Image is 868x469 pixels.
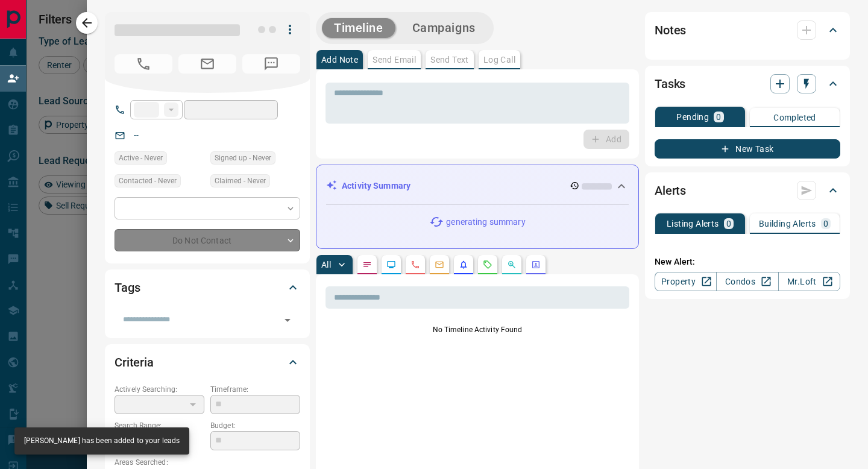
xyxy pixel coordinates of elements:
[459,260,468,269] svg: Listing Alerts
[778,272,840,291] a: Mr.Loft
[655,272,717,291] a: Property
[115,54,172,74] span: No Number
[655,139,840,159] button: New Task
[279,312,296,329] button: Open
[215,175,266,187] span: Claimed - Never
[655,181,686,200] h2: Alerts
[435,260,444,269] svg: Emails
[400,18,488,38] button: Campaigns
[726,219,731,228] p: 0
[483,260,492,269] svg: Requests
[210,384,300,395] p: Timeframe:
[676,113,709,121] p: Pending
[667,219,719,228] p: Listing Alerts
[210,420,300,431] p: Budget:
[115,353,154,372] h2: Criteria
[119,152,163,164] span: Active - Never
[386,260,396,269] svg: Lead Browsing Activity
[655,74,685,93] h2: Tasks
[655,256,840,268] p: New Alert:
[322,18,395,38] button: Timeline
[446,216,525,228] p: generating summary
[215,152,271,164] span: Signed up - Never
[134,130,139,140] a: --
[115,420,204,431] p: Search Range:
[716,113,721,121] p: 0
[823,219,828,228] p: 0
[326,175,629,197] div: Activity Summary
[115,273,300,302] div: Tags
[178,54,236,74] span: No Email
[24,431,180,451] div: [PERSON_NAME] has been added to your leads
[115,229,300,251] div: Do Not Contact
[362,260,372,269] svg: Notes
[325,324,629,335] p: No Timeline Activity Found
[410,260,420,269] svg: Calls
[655,20,686,40] h2: Notes
[759,219,816,228] p: Building Alerts
[655,176,840,205] div: Alerts
[321,55,358,64] p: Add Note
[342,180,410,192] p: Activity Summary
[115,348,300,377] div: Criteria
[773,113,816,122] p: Completed
[655,16,840,45] div: Notes
[655,69,840,98] div: Tasks
[115,384,204,395] p: Actively Searching:
[242,54,300,74] span: No Number
[115,278,140,297] h2: Tags
[119,175,177,187] span: Contacted - Never
[321,260,331,269] p: All
[531,260,541,269] svg: Agent Actions
[115,457,300,468] p: Areas Searched:
[507,260,517,269] svg: Opportunities
[716,272,778,291] a: Condos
